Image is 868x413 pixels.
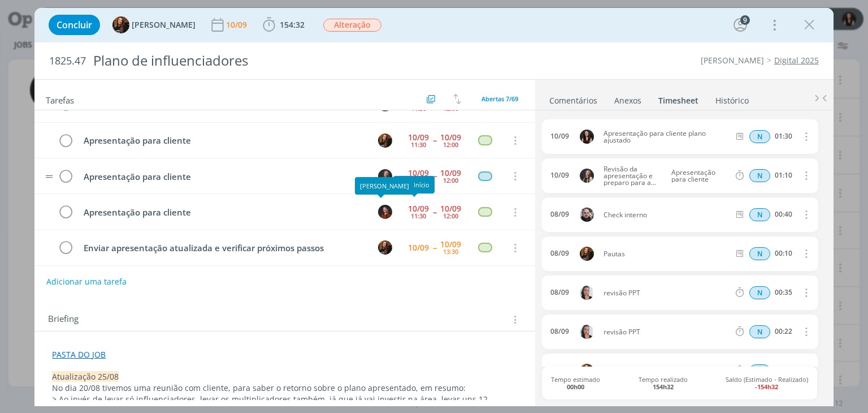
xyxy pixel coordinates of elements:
button: M [377,204,394,221]
a: [PERSON_NAME] [701,55,764,66]
div: 11:30 [411,105,426,111]
span: [PERSON_NAME] [132,21,196,29]
div: 00:35 [775,289,792,296]
div: 00:22 [775,328,792,335]
span: revisão PPT [599,329,734,335]
span: Saldo (Estimado - Realizado) [726,376,808,390]
div: Horas normais [749,208,770,221]
span: revisão PPT [599,290,734,296]
a: Timesheet [658,90,699,106]
img: T [112,16,129,33]
div: Apresentação para cliente [79,205,367,220]
span: Briefing [48,312,79,327]
div: 10/09 [550,171,569,179]
div: 10/09 [440,240,461,248]
img: L [580,169,594,183]
img: drag-icon.svg [45,175,53,178]
img: T [580,247,594,261]
img: T [378,240,392,255]
button: 154:32 [260,16,307,34]
b: 00h00 [567,382,584,391]
div: dialog [34,8,833,406]
div: 00:40 [775,210,792,218]
button: L [377,167,394,184]
span: N [749,169,770,182]
div: 9 [740,15,750,25]
span: -- [433,244,436,252]
span: Alteração [323,19,381,32]
div: 08/09 [550,210,569,218]
span: 1825.47 [49,55,86,67]
button: Alteração [323,18,382,32]
span: Concluir [57,20,92,29]
span: Apresentação para cliente [667,169,732,183]
div: Anexos [614,95,641,106]
b: -154h32 [755,382,778,391]
button: T[PERSON_NAME] [112,16,196,33]
span: N [749,130,770,143]
img: M [378,205,392,219]
div: 12:00 [443,105,458,111]
img: T [378,134,392,148]
a: Comentários [549,90,598,106]
span: -- [433,208,436,216]
span: N [749,325,770,338]
span: 154:32 [280,19,305,30]
button: Adicionar uma tarefa [46,272,127,292]
div: Horas normais [749,169,770,182]
button: T [377,132,394,149]
div: Apresentação para cliente [79,170,367,184]
a: Histórico [715,90,749,106]
div: Data Início [393,176,435,193]
a: PASTA DO JOB [52,349,106,360]
button: Concluir [49,15,100,35]
span: N [749,247,770,260]
div: 00:10 [775,249,792,257]
div: 12:00 [443,213,458,219]
div: 12:00 [443,141,458,148]
span: Apresentação para cliente plano ajustado [599,130,734,144]
span: Atualização 25/08 [52,371,119,382]
div: 10/09 [408,244,429,252]
span: Revisão da apresentação e preparo para a reunião. [599,166,667,186]
div: 10/09 [226,21,249,29]
div: 10/09 [408,169,429,177]
img: arrow-down-up.svg [453,94,461,104]
button: 9 [731,16,749,34]
span: N [749,364,770,377]
img: T [580,364,594,378]
div: 10/09 [440,169,461,177]
span: Tempo estimado [551,376,600,390]
div: 10/09 [440,205,461,213]
div: 08/09 [550,328,569,335]
span: Tarefas [46,92,74,106]
div: 10/09 [550,132,569,140]
button: T [377,239,394,256]
div: Plano de influenciadores [88,47,493,75]
div: Horas normais [749,247,770,260]
span: N [749,286,770,299]
div: Horas normais [749,364,770,377]
div: Apresentação para cliente [79,134,367,148]
div: Horas normais [749,130,770,143]
div: [PERSON_NAME] [360,182,409,190]
span: N [749,208,770,221]
div: Horas normais [749,286,770,299]
div: 08/09 [550,249,569,257]
div: Horas normais [749,325,770,338]
img: C [580,325,594,339]
div: 10/09 [408,205,429,213]
span: Pautas [599,251,734,257]
div: 10/09 [440,134,461,141]
div: 13:30 [443,248,458,255]
span: Tempo realizado [639,376,688,390]
b: 154h32 [653,382,674,391]
span: -- [433,136,436,144]
a: Digital 2025 [774,55,819,66]
span: Check interno [599,212,734,218]
div: 10/09 [408,134,429,141]
div: 11:30 [411,141,426,148]
img: G [580,208,594,222]
div: 08/09 [550,289,569,296]
div: Enviar apresentação atualizada e verificar próximos passos [79,241,367,255]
